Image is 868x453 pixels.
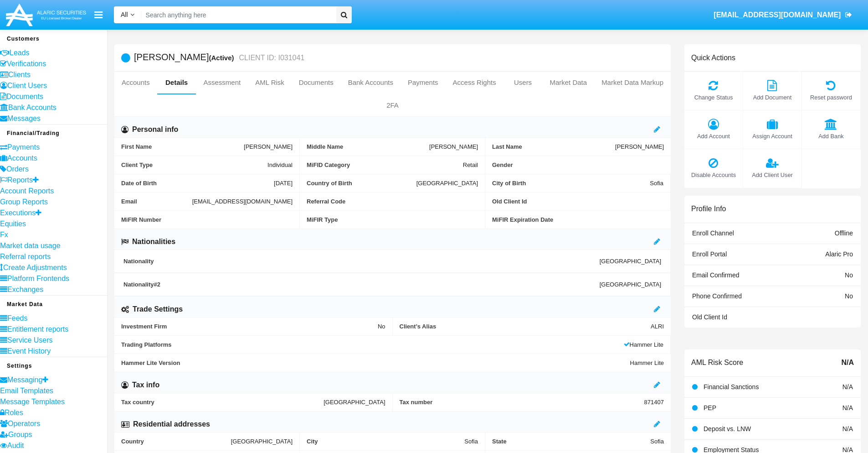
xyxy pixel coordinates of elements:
span: [PERSON_NAME] [244,143,293,150]
span: City of Birth [492,180,650,187]
div: (Active) [209,52,236,63]
a: Access Rights [446,72,503,94]
span: Date of Birth [121,180,274,187]
span: Tax number [400,399,644,406]
span: Nationality [123,258,600,265]
img: Logo image [5,1,87,28]
span: Deposit vs. LNW [704,425,751,432]
a: All [114,10,141,20]
span: [GEOGRAPHIC_DATA] [600,281,661,288]
span: Groups [8,431,32,438]
span: Orders [6,165,29,173]
span: Verifications [7,60,46,68]
span: Country of Birth [307,180,416,187]
span: Operators [8,420,40,427]
span: Financial Sanctions [704,383,759,391]
h6: Personal info [132,125,178,135]
span: Messages [7,115,41,122]
span: [GEOGRAPHIC_DATA] [416,180,478,187]
h6: Residential addresses [133,419,210,429]
span: Old Client Id [492,198,663,205]
span: Tax country [121,399,324,406]
span: Client Type [121,161,267,168]
span: Client Users [7,82,47,89]
span: Phone Confirmed [692,292,742,300]
span: Trading Platforms [121,341,624,348]
a: Assessment [196,72,248,94]
span: State [492,438,650,445]
input: Search [141,6,333,23]
span: Create Adjustments [3,264,67,271]
span: [GEOGRAPHIC_DATA] [324,399,385,406]
span: Reset password [806,93,856,102]
span: Investment Firm [121,323,378,330]
span: N/A [842,404,853,411]
span: ALRI [651,323,664,330]
span: Reports [7,176,33,184]
h6: Tax info [132,380,159,390]
span: Audit [7,442,24,449]
span: N/A [841,357,854,368]
span: Service Users [7,336,53,344]
span: Sofia [650,180,663,187]
a: Users [503,72,543,94]
a: Market Data Markup [594,72,671,94]
span: Last Name [492,143,615,150]
span: City [307,438,464,445]
span: Offline [835,229,853,237]
a: [EMAIL_ADDRESS][DOMAIN_NAME] [709,2,857,28]
span: PEP [704,404,716,411]
span: N/A [842,425,853,432]
span: Old Client Id [692,313,727,321]
a: Accounts [114,72,157,94]
span: Add Account [689,132,738,141]
span: Assign Account [748,132,797,141]
span: Leads [10,49,30,57]
h6: Profile Info [691,204,726,213]
a: Documents [292,72,341,94]
span: [DATE] [274,180,293,187]
span: Accounts [7,154,37,162]
span: No [845,292,853,300]
span: Sofia [464,438,478,445]
span: Feeds [7,314,27,322]
span: Referral Code [307,198,478,205]
span: Exchanges [7,286,43,293]
span: [EMAIL_ADDRESS][DOMAIN_NAME] [714,11,841,19]
a: Market Data [542,72,594,94]
span: Email [121,198,192,205]
h6: Nationalities [132,237,175,247]
span: [PERSON_NAME] [615,143,664,150]
h6: Quick Actions [691,53,735,62]
span: Entitlement reports [7,325,68,333]
span: MiFIR Expiration Date [492,216,664,223]
h6: AML Risk Score [691,358,743,367]
span: MiFIR Type [307,216,478,223]
span: Email Confirmed [692,271,739,279]
a: Bank Accounts [341,72,401,94]
span: MiFID Category [307,161,463,168]
a: 2FA [114,94,671,116]
span: Bank Accounts [8,104,56,111]
span: Payments [7,143,40,151]
span: N/A [842,383,853,391]
span: MiFIR Number [121,216,293,223]
span: Enroll Channel [692,229,734,237]
span: Client’s Alias [400,323,651,330]
span: 871407 [644,399,664,406]
span: Hammer Lite Version [121,359,630,366]
span: All [121,11,128,18]
span: Platform Frontends [7,275,69,282]
span: No [845,271,853,279]
span: Nationality #2 [123,281,600,288]
span: Gender [492,161,664,168]
span: Add Document [748,93,797,102]
h6: Trade Settings [133,304,183,314]
span: Retail [463,161,478,168]
span: Add Client User [748,171,797,179]
small: CLIENT ID: I031041 [237,54,305,62]
span: Event History [7,347,51,355]
span: [GEOGRAPHIC_DATA] [231,438,293,445]
span: Alaric Pro [825,250,853,258]
span: Documents [6,93,43,100]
